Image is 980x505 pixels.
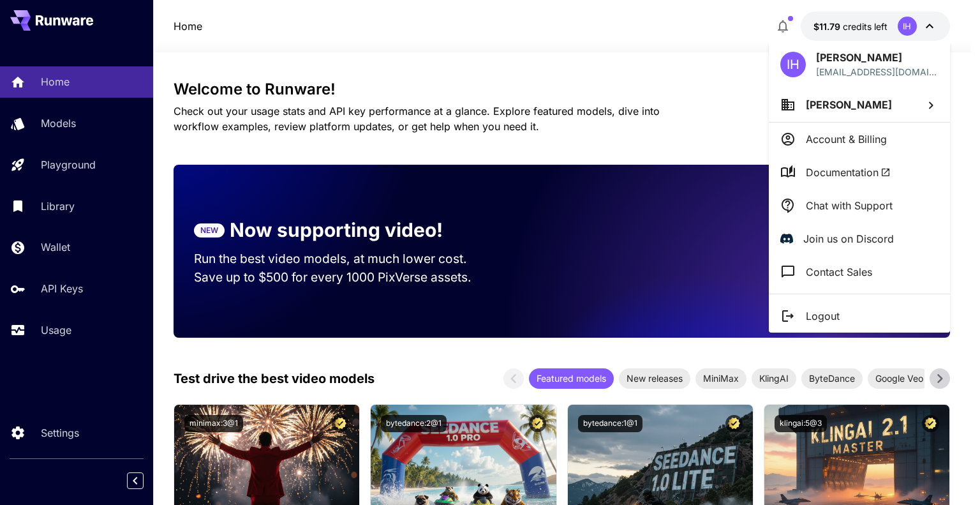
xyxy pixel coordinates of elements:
p: Account & Billing [806,132,887,147]
p: [EMAIL_ADDRESS][DOMAIN_NAME] [816,65,939,79]
button: [PERSON_NAME] [769,87,950,122]
div: IH [780,52,806,77]
p: Contact Sales [806,264,872,280]
span: [PERSON_NAME] [806,98,892,111]
p: Logout [806,308,840,324]
p: [PERSON_NAME] [816,50,939,65]
div: support@india-strategy.com [816,65,939,79]
p: Join us on Discord [803,231,894,246]
span: Documentation [806,165,891,180]
p: Chat with Support [806,198,893,213]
